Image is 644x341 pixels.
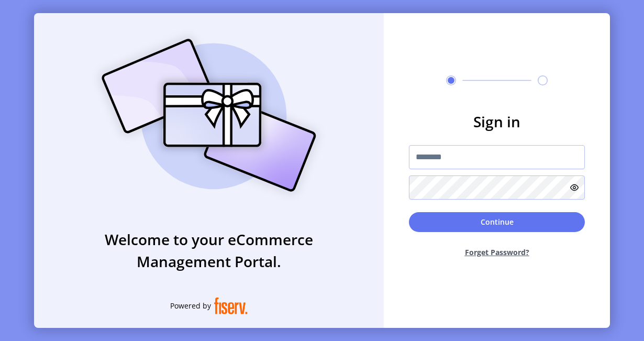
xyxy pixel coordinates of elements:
button: Continue [409,212,585,232]
img: card_Illustration.svg [86,27,332,203]
span: Powered by [170,300,211,311]
h3: Welcome to your eCommerce Management Portal. [34,228,384,272]
button: Forget Password? [409,238,585,266]
h3: Sign in [409,111,585,133]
